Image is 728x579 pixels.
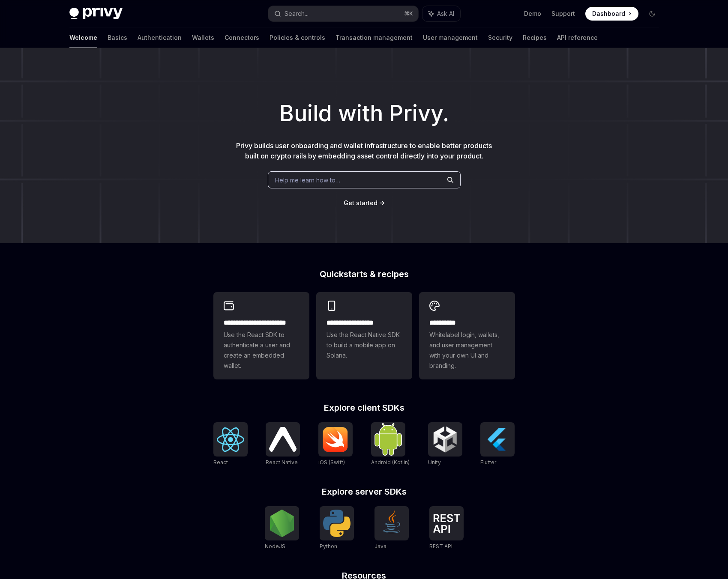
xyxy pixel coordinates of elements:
[523,27,547,48] a: Recipes
[320,506,354,551] a: PythonPython
[236,141,492,160] span: Privy builds user onboarding and wallet infrastructure to enable better products built on crypto ...
[645,7,659,21] button: Toggle dark mode
[268,510,296,537] img: NodeJS
[108,27,127,48] a: Basics
[404,10,413,17] span: ⌘ K
[224,330,299,371] span: Use the React SDK to authenticate a user and create an embedded wallet.
[480,422,515,467] a: FlutterFlutter
[378,510,405,537] img: Java
[225,27,259,48] a: Connectors
[423,27,478,48] a: User management
[419,292,515,379] a: **** *****Whitelabel login, wallets, and user management with your own UI and branding.
[374,423,402,455] img: Android (Kotlin)
[371,459,410,466] span: Android (Kotlin)
[270,27,325,48] a: Policies & controls
[316,292,412,379] a: **** **** **** ***Use the React Native SDK to build a mobile app on Solana.
[213,459,228,466] span: React
[265,543,285,549] span: NodeJS
[213,403,515,412] h2: Explore client SDKs
[266,459,298,466] span: React Native
[431,426,459,453] img: Unity
[592,9,625,18] span: Dashboard
[429,506,464,551] a: REST APIREST API
[428,459,441,466] span: Unity
[488,27,512,48] a: Security
[275,176,340,185] span: Help me learn how to…
[437,9,454,18] span: Ask AI
[551,9,575,18] a: Support
[429,543,452,549] span: REST API
[480,459,496,466] span: Flutter
[344,199,377,206] span: Get started
[69,8,123,20] img: dark logo
[269,427,297,451] img: React Native
[327,330,402,361] span: Use the React Native SDK to build a mobile app on Solana.
[428,422,462,467] a: UnityUnity
[374,506,409,551] a: JavaJava
[433,514,460,533] img: REST API
[322,427,349,452] img: iOS (Swift)
[268,6,418,21] button: Search...⌘K
[285,9,309,19] div: Search...
[422,6,460,21] button: Ask AI
[585,7,638,21] a: Dashboard
[138,27,182,48] a: Authentication
[344,199,377,207] a: Get started
[374,543,386,549] span: Java
[429,330,505,371] span: Whitelabel login, wallets, and user management with your own UI and branding.
[318,459,345,466] span: iOS (Swift)
[323,510,351,537] img: Python
[265,506,299,551] a: NodeJSNodeJS
[14,97,714,130] h1: Build with Privy.
[213,270,515,278] h2: Quickstarts & recipes
[266,422,300,467] a: React NativeReact Native
[336,27,413,48] a: Transaction management
[69,27,97,48] a: Welcome
[213,422,248,467] a: ReactReact
[318,422,353,467] a: iOS (Swift)iOS (Swift)
[320,543,337,549] span: Python
[213,487,515,496] h2: Explore server SDKs
[524,9,541,18] a: Demo
[484,426,511,453] img: Flutter
[371,422,410,467] a: Android (Kotlin)Android (Kotlin)
[217,427,244,452] img: React
[192,27,214,48] a: Wallets
[557,27,598,48] a: API reference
